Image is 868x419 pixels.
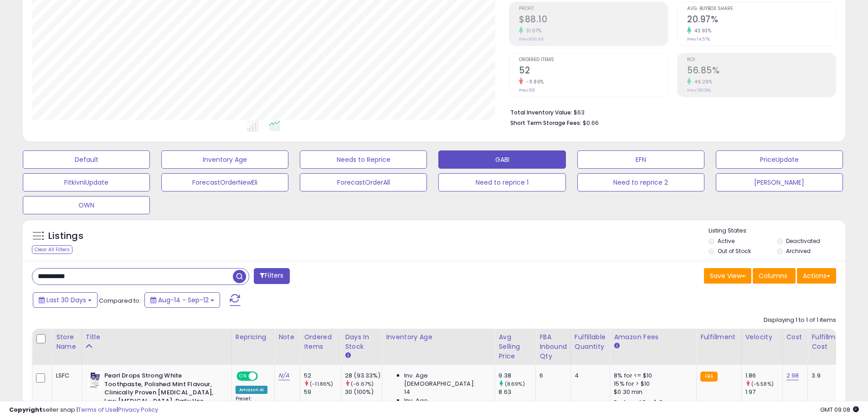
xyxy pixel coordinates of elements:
div: Fulfillment [700,332,737,342]
span: 14 [404,388,410,396]
button: FitkivniUpdate [23,173,150,191]
h5: Listings [48,230,83,243]
small: Prev: 14.57% [687,36,710,42]
div: FBA inbound Qty [539,332,567,361]
button: Inventory Age [161,150,288,169]
button: Save View [704,268,751,284]
a: Terms of Use [78,405,117,414]
small: Prev: 59 [519,88,535,93]
p: Listing States: [709,227,845,235]
button: OWN [23,196,150,214]
b: Pearl Drops Strong White Toothpaste, Polished Mint Flavour, Clinically Proven [MEDICAL_DATA], Low... [104,372,215,416]
span: Last 30 Days [46,295,86,305]
strong: Copyright [9,405,42,414]
span: ON [237,372,249,380]
li: $63 [510,106,829,117]
button: Need to reprice 1 [438,173,565,191]
span: Columns [759,271,787,280]
button: GABI [438,150,565,169]
div: 28 (93.33%) [345,372,382,380]
small: Prev: $66.96 [519,36,544,42]
small: 49.29% [691,78,712,85]
span: OFF [257,372,271,380]
label: Deactivated [786,237,820,245]
div: Repricing [236,332,271,342]
button: Default [23,150,150,169]
small: FBA [700,372,717,382]
div: $0.30 min [614,388,689,396]
div: Clear All Filters [32,245,72,254]
span: Compared to: [99,296,141,305]
span: ROI [687,57,836,62]
button: Need to reprice 2 [577,173,704,191]
div: Fulfillable Quantity [575,332,606,352]
span: $0.66 [583,119,599,127]
small: (8.69%) [505,380,525,388]
a: Privacy Policy [118,405,158,414]
a: 2.98 [786,371,799,380]
span: 2025-10-13 09:08 GMT [820,405,859,414]
div: 8.63 [498,388,535,396]
button: Aug-14 - Sep-12 [144,292,220,308]
b: Short Term Storage Fees: [510,119,581,127]
small: Prev: 38.08% [687,88,711,93]
span: Profit [519,6,668,11]
small: Days In Stock. [345,352,350,360]
div: 8% for <= $10 [614,372,689,380]
span: Avg. Buybox Share [687,6,836,11]
button: PriceUpdate [716,150,843,169]
div: Velocity [745,332,779,342]
div: Inventory Age [386,332,491,342]
small: (-11.86%) [310,380,333,388]
div: Avg Selling Price [498,332,532,361]
b: Total Inventory Value: [510,109,572,116]
div: Store Name [56,332,78,352]
img: 41zOPiuf-UL._SL40_.jpg [88,372,102,390]
div: Note [278,332,296,342]
div: 9.38 [498,372,535,380]
div: 4 [575,372,603,380]
button: Needs to Reprice [300,150,427,169]
button: Last 30 Days [33,292,98,308]
button: Filters [254,268,289,284]
div: seller snap | | [9,406,158,414]
a: N/A [278,371,289,380]
h2: 20.97% [687,14,836,26]
button: Actions [797,268,836,284]
small: -11.86% [523,78,544,85]
small: (-6.67%) [351,380,374,388]
h2: 56.85% [687,65,836,78]
button: Columns [753,268,796,284]
label: Out of Stock [718,247,751,255]
div: Days In Stock [345,332,378,352]
div: Amazon AI [236,386,267,394]
small: Amazon Fees. [614,342,619,350]
span: Inv. Age [DEMOGRAPHIC_DATA]: [404,372,488,388]
div: LSFC [56,372,75,380]
div: Title [86,332,228,342]
div: 6 [539,372,564,380]
div: Displaying 1 to 1 of 1 items [764,316,836,325]
span: Ordered Items [519,57,668,62]
div: 15% for > $10 [614,380,689,388]
button: ForecastOrderAll [300,173,427,191]
div: 59 [304,388,341,396]
h2: $88.10 [519,14,668,26]
div: 3.9 [812,372,843,380]
div: 30 (100%) [345,388,382,396]
small: (-5.58%) [751,380,774,388]
small: 31.57% [523,27,541,34]
div: Fulfillment Cost [812,332,847,352]
div: 1.97 [745,388,782,396]
h2: 52 [519,65,668,78]
div: Ordered Items [304,332,337,352]
div: 52 [304,372,341,380]
label: Active [718,237,734,245]
label: Archived [786,247,811,255]
button: EFN [577,150,704,169]
div: 1.86 [745,372,782,380]
span: Aug-14 - Sep-12 [158,295,209,305]
small: 43.93% [691,27,711,34]
div: Cost [786,332,804,342]
div: Amazon Fees [614,332,693,342]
